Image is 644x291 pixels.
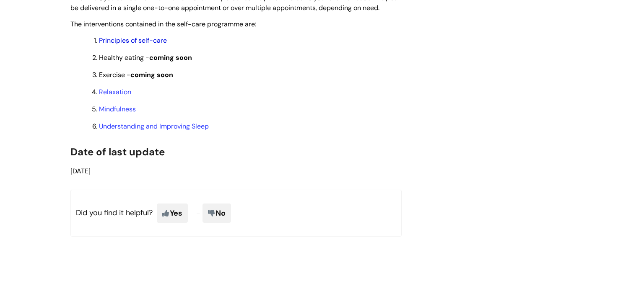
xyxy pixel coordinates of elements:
[99,105,136,113] a: Mindfulness
[99,88,131,96] a: Relaxation
[99,53,192,62] span: Healthy eating -
[70,145,165,158] span: Date of last update
[149,53,192,62] strong: coming soon
[157,203,188,223] span: Yes
[99,122,209,131] a: Understanding and Improving Sleep
[70,167,91,175] span: [DATE]
[130,70,173,79] strong: coming soon
[99,70,173,79] span: Exercise -
[203,203,231,223] span: No
[99,36,167,45] a: Principles of self-care
[70,190,402,237] p: Did you find it helpful?
[70,20,256,28] span: The interventions contained in the self-care programme are:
